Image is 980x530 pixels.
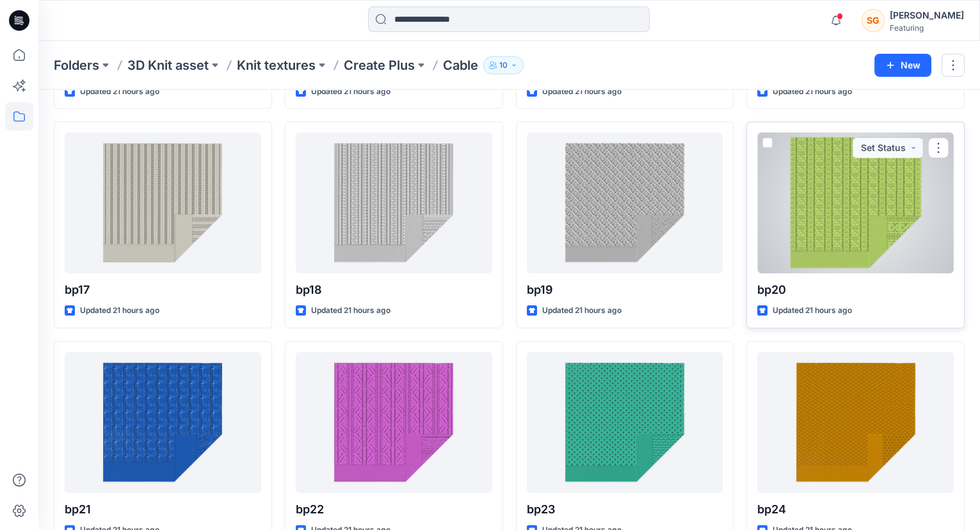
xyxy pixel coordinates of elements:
button: 10 [483,56,524,74]
p: bp23 [527,501,723,518]
p: Updated 21 hours ago [542,85,622,99]
a: bp23 [527,352,723,493]
p: Updated 21 hours ago [311,85,390,99]
p: bp19 [527,281,723,299]
p: Updated 21 hours ago [773,304,852,317]
a: Create Plus [344,56,415,74]
p: bp20 [757,281,954,299]
button: New [874,54,931,77]
p: bp21 [65,501,261,518]
p: bp18 [296,281,492,299]
div: Featuring [890,23,964,33]
a: bp17 [65,132,261,273]
a: bp18 [296,132,492,273]
p: bp22 [296,501,492,518]
a: 3D Knit asset [127,56,209,74]
p: Updated 21 hours ago [542,304,622,317]
a: bp20 [757,132,954,273]
p: Updated 21 hours ago [80,85,159,99]
p: Updated 21 hours ago [773,85,852,99]
div: [PERSON_NAME] [890,8,964,23]
a: bp19 [527,132,723,273]
p: Updated 21 hours ago [311,304,390,317]
p: Cable [443,56,478,74]
a: Knit textures [237,56,316,74]
p: bp17 [65,281,261,299]
a: bp22 [296,352,492,493]
div: SG [862,9,885,32]
p: 10 [499,58,508,72]
a: Folders [54,56,99,74]
a: bp24 [757,352,954,493]
a: bp21 [65,352,261,493]
p: Updated 21 hours ago [80,304,159,317]
p: bp24 [757,501,954,518]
